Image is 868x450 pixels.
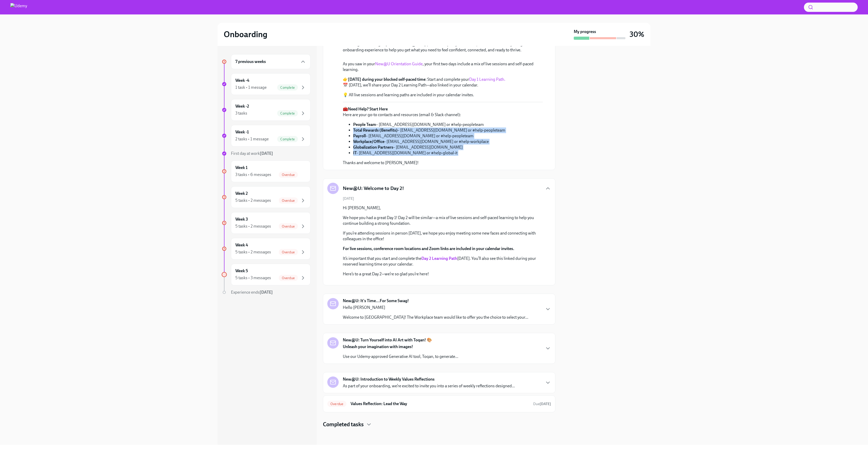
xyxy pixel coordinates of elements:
[222,264,311,285] a: Week 55 tasks • 3 messagesOverdue
[353,133,505,139] li: – [EMAIL_ADDRESS][DOMAIN_NAME] or #help-peopleteam
[533,401,551,406] span: August 20th, 2025 11:00
[260,151,273,156] strong: [DATE]
[277,137,298,141] span: Complete
[343,376,435,382] strong: New@U: Introduction to Weekly Values Reflections
[222,212,311,234] a: Week 35 tasks • 2 messagesOverdue
[222,125,311,147] a: Week -12 tasks • 1 messageComplete
[235,59,266,65] h6: 7 previous weeks
[222,99,311,121] a: Week -23 tasksComplete
[469,77,505,82] a: Day 1 Learning Path.
[279,250,298,254] span: Overdue
[235,78,249,83] h6: Week -4
[277,111,298,115] span: Complete
[279,276,298,280] span: Overdue
[343,298,409,304] strong: New@U: It's Time...For Some Swag!
[630,30,644,39] h3: 30%
[222,73,311,95] a: Week -41 task • 1 messageComplete
[323,421,555,428] div: Completed tasks
[235,242,248,248] h6: Week 4
[235,129,249,135] h6: Week -1
[235,216,248,222] h6: Week 3
[343,315,528,320] p: Welcome to [GEOGRAPHIC_DATA]! The Workplace team would like to offer you the choice to select you...
[343,230,543,242] p: If you’re attending sessions in person [DATE], we hope you enjoy meeting some new faces and conne...
[279,173,298,177] span: Overdue
[224,29,267,39] h2: Onboarding
[343,106,505,118] p: 🧰 Here are your go-to contacts and resources (email & Slack channel):
[343,256,543,267] p: It’s important that you start and complete the [DATE]. You’ll also see this linked during your re...
[222,160,311,182] a: Week 13 tasks • 6 messagesOverdue
[343,215,543,226] p: We hope you had a great Day 1! Day 2 will be similar—a mix of live sessions and self-paced learni...
[279,224,298,228] span: Overdue
[343,383,515,389] p: As part of your onboarding, we’re excited to invite you into a series of weekly reflections desig...
[540,402,551,406] strong: [DATE]
[235,136,269,142] div: 2 tasks • 1 message
[235,172,271,178] div: 3 tasks • 6 messages
[343,160,505,166] p: Thanks and welcome to [PERSON_NAME]!
[235,103,249,109] h6: Week -2
[574,29,596,35] strong: My progress
[343,185,404,192] h5: New@U: Welcome to Day 2!
[343,196,354,201] span: [DATE]
[235,165,247,171] h6: Week 1
[421,256,457,261] a: Day 2 Learning Path
[231,151,273,156] span: First day at work
[353,150,357,155] strong: IT
[343,77,543,88] p: 👉 : Start and complete your 📅 [DATE], we’ll share your Day 2 Learning Path—also linked in your ca...
[353,150,505,156] li: - [EMAIL_ADDRESS][DOMAIN_NAME] or #help-global-it
[351,401,529,407] h6: Values Reflection: Lead the Way
[323,421,364,428] h4: Completed tasks
[231,54,311,69] div: 7 previous weeks
[353,133,366,138] strong: Payroll
[235,110,247,116] div: 3 tasks
[279,199,298,203] span: Overdue
[222,151,311,156] a: First day at work[DATE]
[235,268,248,274] h6: Week 5
[231,290,273,295] span: Experience ends
[353,122,505,127] li: – [EMAIL_ADDRESS][DOMAIN_NAME] or #help-peopleteam
[343,205,543,211] p: Hi [PERSON_NAME],
[260,290,273,295] strong: [DATE]
[343,42,543,53] p: We're big on learning at [GEOGRAPHIC_DATA] (and we suspect you are too!). We’ve intentionally des...
[353,128,398,133] strong: Total Rewards (Benefits)
[343,246,514,251] strong: For live sessions, conference room locations and Zoom links are included in your calendar invites.
[353,144,505,150] li: – [EMAIL_ADDRESS][DOMAIN_NAME]
[353,145,393,150] strong: Globalization Partners
[10,3,27,11] img: Udemy
[353,122,376,127] strong: People Team
[327,400,551,408] a: OverdueValues Reflection: Lead the WayDue[DATE]
[343,271,543,277] p: Here’s to a great Day 2—we’re so glad you’re here!
[222,238,311,260] a: Week 45 tasks • 2 messagesOverdue
[353,139,505,144] li: - [EMAIL_ADDRESS][DOMAIN_NAME] or #help-workplace
[533,402,551,406] span: Due
[343,354,458,359] p: Use our Udemy-approved Generative AI tool, Toqan, to generate...
[343,305,528,310] p: Hello [PERSON_NAME]
[343,344,413,349] strong: Unleash your imagination with images!
[327,402,346,406] span: Overdue
[235,275,271,281] div: 5 tasks • 3 messages
[277,86,298,90] span: Complete
[353,127,505,133] li: – [EMAIL_ADDRESS][DOMAIN_NAME] or #help-peopleteam
[235,198,271,203] div: 5 tasks • 2 messages
[353,139,384,144] strong: Workplace/Office
[375,61,423,66] a: New@U Orientation Guide
[348,107,388,111] strong: Need Help? Start Here
[343,92,543,98] p: 💡 All live sessions and learning paths are included in your calendar invites.
[235,223,271,229] div: 5 tasks • 2 messages
[348,77,425,82] strong: [DATE] during your blocked self-paced time
[343,337,432,343] strong: New@U: Turn Yourself into AI Art with Toqan! 🎨
[235,249,271,255] div: 5 tasks • 2 messages
[235,85,267,90] div: 1 task • 1 message
[222,186,311,208] a: Week 25 tasks • 2 messagesOverdue
[235,191,248,196] h6: Week 2
[343,61,543,73] p: As you saw in your , your first two days include a mix of live sessions and self-paced learning.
